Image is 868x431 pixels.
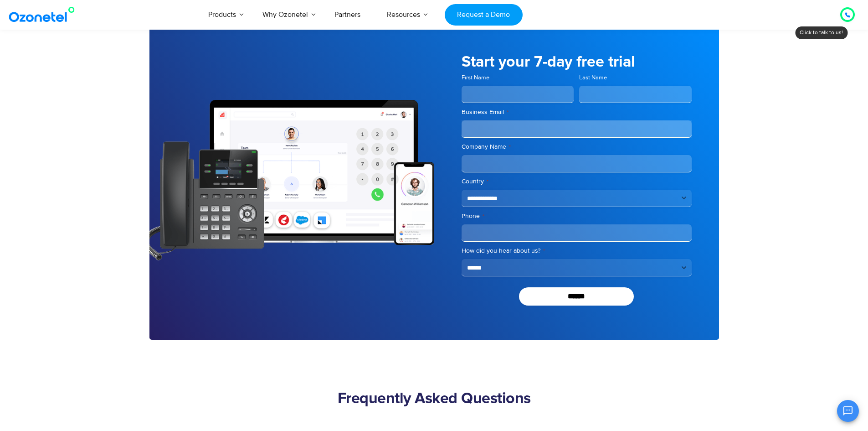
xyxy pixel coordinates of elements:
h5: Start your 7-day free trial [462,54,692,70]
label: How did you hear about us? [462,246,692,255]
a: Request a Demo [445,4,523,26]
label: Country [462,177,692,186]
label: First Name [462,73,574,82]
label: Phone [462,212,692,221]
label: Company Name [462,142,692,151]
label: Last Name [579,73,692,82]
h2: Frequently Asked Questions [149,390,719,408]
button: Open chat [837,400,859,422]
label: Business Email [462,108,692,117]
